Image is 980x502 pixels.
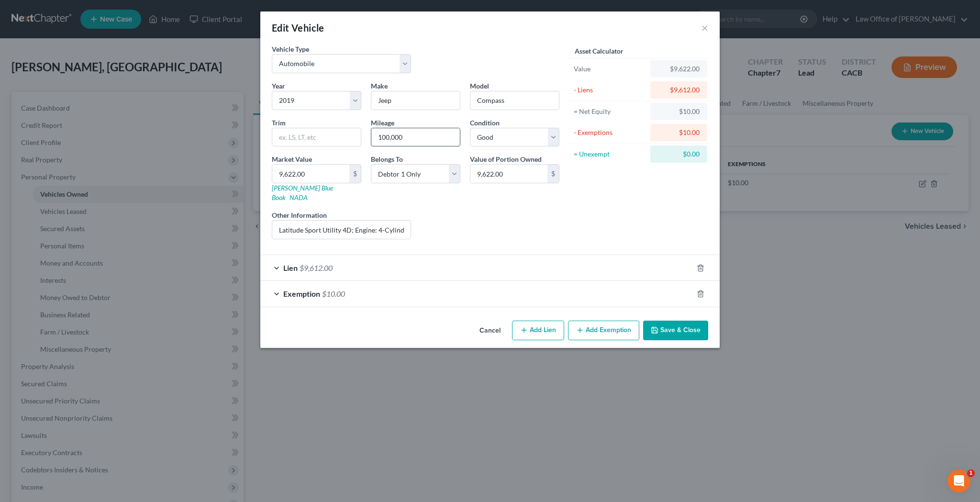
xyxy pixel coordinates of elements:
button: Add Lien [512,321,564,341]
div: - Liens [574,85,646,95]
span: Make [371,82,388,90]
label: Condition [470,118,500,128]
button: Cancel [472,322,508,341]
input: ex. LS, LT, etc [272,128,361,146]
a: [PERSON_NAME] Blue Book [272,184,333,201]
button: Save & Close [643,321,708,341]
label: Market Value [272,154,312,164]
label: Model [470,81,489,91]
div: $ [547,165,559,183]
label: Trim [272,118,286,128]
label: Value of Portion Owned [470,154,542,164]
input: (optional) [272,221,411,239]
div: Edit Vehicle [272,21,324,34]
label: Asset Calculator [575,46,624,56]
label: Mileage [371,118,394,128]
label: Year [272,81,285,91]
div: = Unexempt [574,149,646,159]
div: Value [574,64,646,74]
a: NADA [290,193,308,201]
span: Exemption [283,289,320,298]
span: Lien [283,263,298,272]
div: = Net Equity [574,107,646,116]
div: $ [349,165,361,183]
button: × [702,22,708,33]
input: 0.00 [272,165,349,183]
div: $0.00 [658,149,700,159]
div: $10.00 [658,107,700,116]
div: - Exemptions [574,128,646,137]
div: $9,622.00 [658,64,700,74]
input: ex. Altima [470,91,559,110]
label: Other Information [272,210,327,220]
label: Vehicle Type [272,44,309,54]
input: ex. Nissan [371,91,460,110]
input: -- [371,128,460,146]
span: $10.00 [322,289,345,298]
span: Belongs To [371,155,403,163]
div: $10.00 [658,128,700,137]
iframe: Intercom live chat [947,469,970,492]
div: $9,612.00 [658,85,700,95]
button: Add Exemption [568,321,639,341]
input: 0.00 [470,165,547,183]
span: $9,612.00 [300,263,333,272]
span: 1 [967,469,975,477]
